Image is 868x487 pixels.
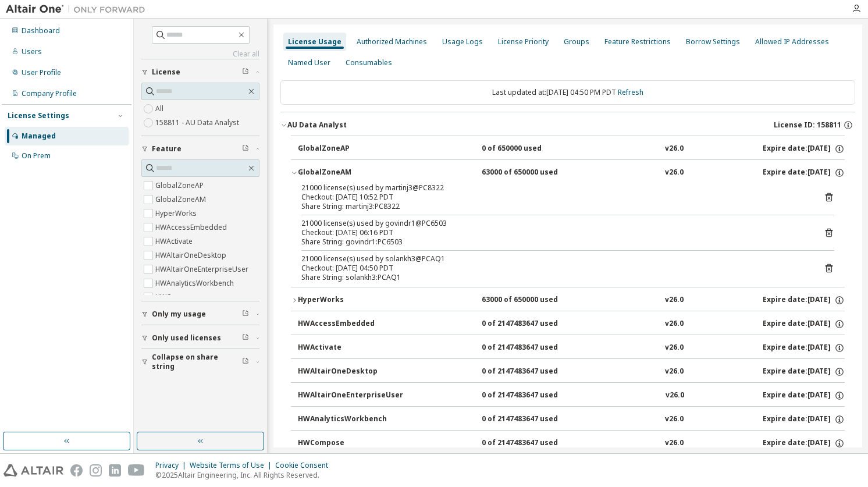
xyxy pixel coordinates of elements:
[498,37,549,47] div: License Priority
[665,319,684,329] div: v26.0
[6,3,151,15] img: Altair One
[482,343,586,353] div: 0 of 2147483647 used
[155,102,166,116] label: All
[109,464,121,477] img: linkedin.svg
[242,144,249,154] span: Clear filter
[301,273,806,282] div: Share String: solankh3:PCAQ1
[155,234,195,248] label: HWActivate
[665,144,684,154] div: v26.0
[155,276,236,290] label: HWAnalyticsWorkbench
[774,120,841,130] span: License ID: 158811
[482,144,586,154] div: 0 of 650000 used
[482,168,586,178] div: 63000 of 650000 used
[298,136,845,162] button: GlobalZoneAP0 of 650000 usedv26.0Expire date:[DATE]
[155,221,229,234] label: HWAccessEmbedded
[763,438,845,449] div: Expire date: [DATE]
[301,219,806,228] div: 21000 license(s) used by govindr1@PC6503
[482,414,586,425] div: 0 of 2147483647 used
[763,319,845,329] div: Expire date: [DATE]
[3,464,63,477] img: altair_logo.svg
[763,343,845,353] div: Expire date: [DATE]
[8,111,69,120] div: License Settings
[291,160,845,186] button: GlobalZoneAM63000 of 650000 usedv26.0Expire date:[DATE]
[357,37,427,47] div: Authorized Machines
[482,319,586,329] div: 0 of 2147483647 used
[665,168,684,178] div: v26.0
[291,287,845,313] button: HyperWorks63000 of 650000 usedv26.0Expire date:[DATE]
[301,202,806,211] div: Share String: martinj3:PC8322
[604,37,671,47] div: Feature Restrictions
[298,431,845,456] button: HWCompose0 of 2147483647 usedv26.0Expire date:[DATE]
[141,59,259,85] button: License
[564,37,589,47] div: Groups
[141,325,259,351] button: Only used licenses
[301,237,806,247] div: Share String: govindr1:PC6503
[482,367,586,377] div: 0 of 2147483647 used
[155,290,202,304] label: HWCompose
[287,120,347,130] div: AU Data Analyst
[242,357,249,367] span: Clear filter
[155,248,229,262] label: HWAltairOneDesktop
[22,68,61,77] div: User Profile
[155,116,241,130] label: 158811 - AU Data Analyst
[155,461,190,470] div: Privacy
[155,179,206,193] label: GlobalZoneAP
[141,349,259,375] button: Collapse on share string
[665,295,684,305] div: v26.0
[190,461,275,470] div: Website Terms of Use
[22,151,51,161] div: On Prem
[70,464,83,477] img: facebook.svg
[665,343,684,353] div: v26.0
[155,193,208,207] label: GlobalZoneAM
[301,183,806,193] div: 21000 license(s) used by martinj3@PC8322
[301,193,806,202] div: Checkout: [DATE] 10:52 PDT
[298,407,845,432] button: HWAnalyticsWorkbench0 of 2147483647 usedv26.0Expire date:[DATE]
[298,319,403,329] div: HWAccessEmbedded
[665,438,684,449] div: v26.0
[763,295,845,305] div: Expire date: [DATE]
[301,228,806,237] div: Checkout: [DATE] 06:16 PDT
[152,310,206,319] span: Only my usage
[442,37,483,47] div: Usage Logs
[298,367,403,377] div: HWAltairOneDesktop
[242,67,249,77] span: Clear filter
[763,367,845,377] div: Expire date: [DATE]
[288,58,330,67] div: Named User
[298,438,403,449] div: HWCompose
[763,168,845,178] div: Expire date: [DATE]
[242,333,249,343] span: Clear filter
[346,58,392,67] div: Consumables
[155,262,251,276] label: HWAltairOneEnterpriseUser
[298,383,845,408] button: HWAltairOneEnterpriseUser0 of 2147483647 usedv26.0Expire date:[DATE]
[482,295,586,305] div: 63000 of 650000 used
[242,310,249,319] span: Clear filter
[298,144,403,154] div: GlobalZoneAP
[763,144,845,154] div: Expire date: [DATE]
[280,112,855,138] button: AU Data AnalystLicense ID: 158811
[298,390,403,401] div: HWAltairOneEnterpriseUser
[141,136,259,162] button: Feature
[152,353,242,371] span: Collapse on share string
[152,333,221,343] span: Only used licenses
[301,264,806,273] div: Checkout: [DATE] 04:50 PDT
[665,367,684,377] div: v26.0
[22,131,56,141] div: Managed
[298,335,845,361] button: HWActivate0 of 2147483647 usedv26.0Expire date:[DATE]
[280,80,855,105] div: Last updated at: [DATE] 04:50 PM PDT
[152,67,180,77] span: License
[128,464,145,477] img: youtube.svg
[155,207,199,221] label: HyperWorks
[155,470,335,480] p: © 2025 Altair Engineering, Inc. All Rights Reserved.
[90,464,102,477] img: instagram.svg
[141,301,259,327] button: Only my usage
[618,87,643,97] a: Refresh
[298,311,845,337] button: HWAccessEmbedded0 of 2147483647 usedv26.0Expire date:[DATE]
[22,47,42,56] div: Users
[275,461,335,470] div: Cookie Consent
[298,414,403,425] div: HWAnalyticsWorkbench
[298,359,845,385] button: HWAltairOneDesktop0 of 2147483647 usedv26.0Expire date:[DATE]
[686,37,740,47] div: Borrow Settings
[288,37,341,47] div: License Usage
[763,414,845,425] div: Expire date: [DATE]
[482,390,586,401] div: 0 of 2147483647 used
